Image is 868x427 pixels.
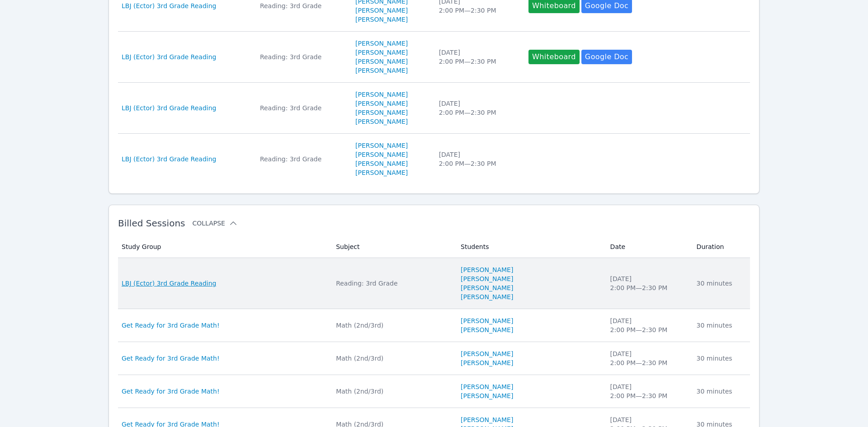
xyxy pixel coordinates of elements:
[439,48,518,66] div: [DATE] 2:00 PM — 2:30 PM
[118,32,750,83] tr: LBJ (Ector) 3rd Grade ReadingReading: 3rd Grade[PERSON_NAME][PERSON_NAME][PERSON_NAME][PERSON_NAM...
[336,387,450,396] div: Math (2nd/3rd)
[461,391,513,400] a: [PERSON_NAME]
[439,99,518,117] div: [DATE] 2:00 PM — 2:30 PM
[355,15,408,24] a: [PERSON_NAME]
[461,415,513,424] a: [PERSON_NAME]
[355,48,408,57] a: [PERSON_NAME]
[260,155,344,164] div: Reading: 3rd Grade
[461,274,513,283] a: [PERSON_NAME]
[697,279,745,288] div: 30 minutes
[118,83,750,134] tr: LBJ (Ector) 3rd Grade ReadingReading: 3rd Grade[PERSON_NAME][PERSON_NAME][PERSON_NAME][PERSON_NAM...
[610,274,686,292] div: [DATE] 2:00 PM — 2:30 PM
[122,321,220,330] a: Get Ready for 3rd Grade Math!
[355,141,408,150] a: [PERSON_NAME]
[605,236,691,258] th: Date
[122,1,216,10] a: LBJ (Ector) 3rd Grade Reading
[461,349,513,358] a: [PERSON_NAME]
[697,321,745,330] div: 30 minutes
[122,155,216,164] a: LBJ (Ector) 3rd Grade Reading
[118,342,750,375] tr: Get Ready for 3rd Grade Math!Math (2nd/3rd)[PERSON_NAME][PERSON_NAME][DATE]2:00 PM—2:30 PM30 minutes
[118,309,750,342] tr: Get Ready for 3rd Grade Math!Math (2nd/3rd)[PERSON_NAME][PERSON_NAME][DATE]2:00 PM—2:30 PM30 minutes
[118,375,750,408] tr: Get Ready for 3rd Grade Math!Math (2nd/3rd)[PERSON_NAME][PERSON_NAME][DATE]2:00 PM—2:30 PM30 minutes
[355,6,408,15] a: [PERSON_NAME]
[355,66,408,75] a: [PERSON_NAME]
[118,236,330,258] th: Study Group
[122,279,216,288] a: LBJ (Ector) 3rd Grade Reading
[355,117,408,126] a: [PERSON_NAME]
[260,103,344,113] div: Reading: 3rd Grade
[118,218,185,229] span: Billed Sessions
[336,321,450,330] div: Math (2nd/3rd)
[461,325,513,334] a: [PERSON_NAME]
[697,354,745,363] div: 30 minutes
[192,219,237,228] button: Collapse
[355,90,408,99] a: [PERSON_NAME]
[355,150,408,159] a: [PERSON_NAME]
[118,134,750,184] tr: LBJ (Ector) 3rd Grade ReadingReading: 3rd Grade[PERSON_NAME][PERSON_NAME][PERSON_NAME][PERSON_NAM...
[461,283,513,292] a: [PERSON_NAME]
[355,168,408,177] a: [PERSON_NAME]
[528,50,580,64] button: Whiteboard
[610,316,686,334] div: [DATE] 2:00 PM — 2:30 PM
[461,358,513,367] a: [PERSON_NAME]
[355,99,408,108] a: [PERSON_NAME]
[455,236,605,258] th: Students
[122,52,216,61] a: LBJ (Ector) 3rd Grade Reading
[461,316,513,325] a: [PERSON_NAME]
[691,236,750,258] th: Duration
[260,1,344,10] div: Reading: 3rd Grade
[355,108,408,117] a: [PERSON_NAME]
[610,349,686,367] div: [DATE] 2:00 PM — 2:30 PM
[118,258,750,309] tr: LBJ (Ector) 3rd Grade ReadingReading: 3rd Grade[PERSON_NAME][PERSON_NAME][PERSON_NAME][PERSON_NAM...
[355,159,408,168] a: [PERSON_NAME]
[336,279,450,288] div: Reading: 3rd Grade
[581,50,632,64] a: Google Doc
[122,103,216,113] a: LBJ (Ector) 3rd Grade Reading
[336,354,450,363] div: Math (2nd/3rd)
[610,382,686,400] div: [DATE] 2:00 PM — 2:30 PM
[122,387,220,396] a: Get Ready for 3rd Grade Math!
[461,292,513,301] a: [PERSON_NAME]
[355,39,408,48] a: [PERSON_NAME]
[461,382,513,391] a: [PERSON_NAME]
[439,150,518,168] div: [DATE] 2:00 PM — 2:30 PM
[330,236,455,258] th: Subject
[122,354,220,363] a: Get Ready for 3rd Grade Math!
[461,265,513,274] a: [PERSON_NAME]
[697,387,745,396] div: 30 minutes
[260,52,344,61] div: Reading: 3rd Grade
[355,57,408,66] a: [PERSON_NAME]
